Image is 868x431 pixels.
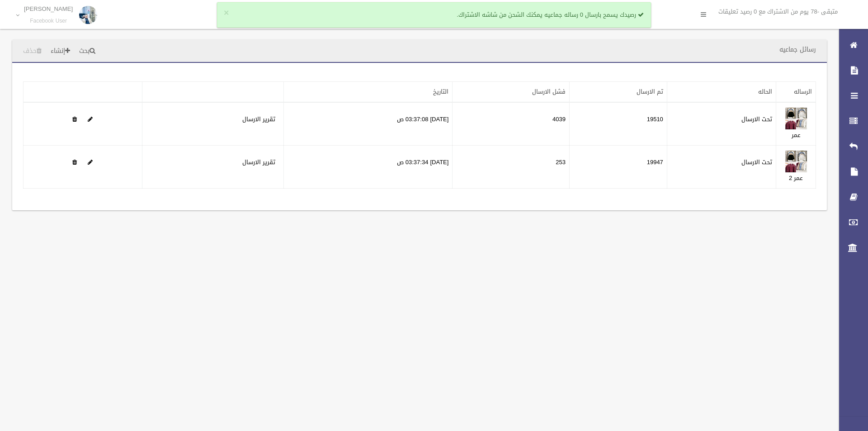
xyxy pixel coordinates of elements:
td: 253 [453,146,570,189]
a: تم الارسال [637,86,663,97]
a: فشل الارسال [532,86,566,97]
a: إنشاء [47,43,74,60]
a: Edit [785,114,807,125]
label: تحت الارسال [741,114,772,125]
img: 638932809372622653.jpeg [785,107,807,130]
a: بحث [75,43,99,60]
a: تقرير الارسال [242,114,275,125]
a: Edit [88,114,93,125]
a: Edit [88,156,93,168]
label: تحت الارسال [741,157,772,168]
td: 19947 [569,146,667,189]
header: رسائل جماعيه [769,41,827,58]
td: 19510 [569,102,667,146]
td: [DATE] 03:37:34 ص [283,146,453,189]
td: [DATE] 03:37:08 ص [283,102,453,146]
img: 638932810519028770.jpeg [785,150,807,173]
p: [PERSON_NAME] [24,5,73,12]
div: رصيدك يسمح بارسال 0 رساله جماعيه يمكنك الشحن من شاشه الاشتراك. [217,2,651,28]
a: التاريخ [433,86,448,97]
th: الرساله [776,82,816,103]
th: الحاله [667,82,776,103]
a: عمر [792,129,801,141]
small: Facebook User [24,18,73,24]
a: تقرير الارسال [242,156,275,168]
td: 4039 [453,102,570,146]
button: × [224,9,229,18]
a: عمر 2 [789,172,803,184]
a: Edit [785,156,807,168]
